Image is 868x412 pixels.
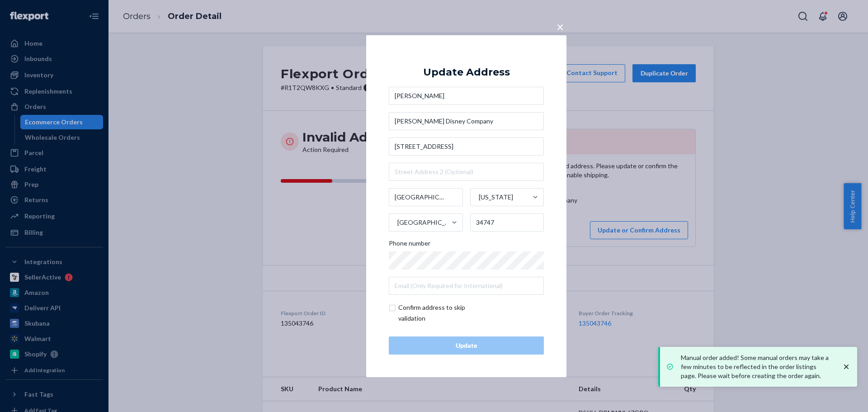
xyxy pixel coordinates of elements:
[470,213,544,232] input: ZIP Code
[389,239,430,251] span: Phone number
[397,218,451,227] div: [GEOGRAPHIC_DATA]
[396,213,397,232] input: [GEOGRAPHIC_DATA]
[479,193,513,202] div: [US_STATE]
[842,362,851,371] svg: close toast
[389,188,463,206] input: City
[478,188,479,206] input: [US_STATE]
[557,19,564,34] span: ×
[389,87,544,105] input: First & Last Name
[389,277,544,295] input: Email (Only Required for International)
[423,66,510,77] div: Update Address
[389,112,544,130] input: Company Name
[389,336,544,355] button: Update
[389,137,544,156] input: Street Address
[681,353,833,380] p: Manual order added! Some manual orders may take a few minutes to be reflected in the order listin...
[389,163,544,181] input: Street Address 2 (Optional)
[396,341,536,350] div: Update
